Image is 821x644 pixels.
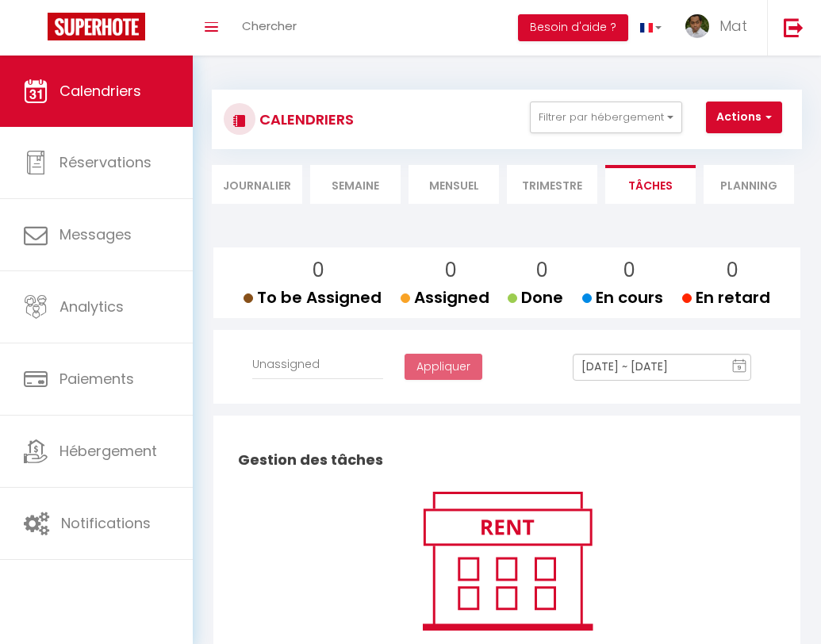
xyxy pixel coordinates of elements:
[409,165,499,204] li: Mensuel
[244,286,382,309] span: To be Assigned
[59,441,157,461] span: Hébergement
[59,152,152,172] span: Réservations
[605,165,696,204] li: Tâches
[695,255,770,286] p: 0
[13,6,60,54] button: Ouvrir le widget de chat LiveChat
[401,286,489,309] span: Assigned
[507,165,597,204] li: Trimestre
[719,16,747,36] span: Mat
[61,513,151,533] span: Notifications
[212,165,302,204] li: Journalier
[242,17,297,34] span: Chercher
[256,255,382,286] p: 0
[518,14,628,41] button: Besoin d'aide ?
[59,224,132,244] span: Messages
[582,286,663,309] span: En cours
[406,485,608,637] img: rent.png
[48,13,145,40] img: Super Booking
[573,354,751,381] input: Select Date Range
[59,81,141,101] span: Calendriers
[59,297,124,316] span: Analytics
[59,369,134,389] span: Paiements
[595,255,663,286] p: 0
[784,17,804,37] img: logout
[706,102,782,133] button: Actions
[405,354,482,381] button: Appliquer
[255,102,354,137] h3: CALENDRIERS
[234,435,780,485] h2: Gestion des tâches
[310,165,401,204] li: Semaine
[530,102,682,133] button: Filtrer par hébergement
[704,165,794,204] li: Planning
[738,364,742,371] text: 9
[413,255,489,286] p: 0
[520,255,563,286] p: 0
[685,14,709,38] img: ...
[682,286,770,309] span: En retard
[508,286,563,309] span: Done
